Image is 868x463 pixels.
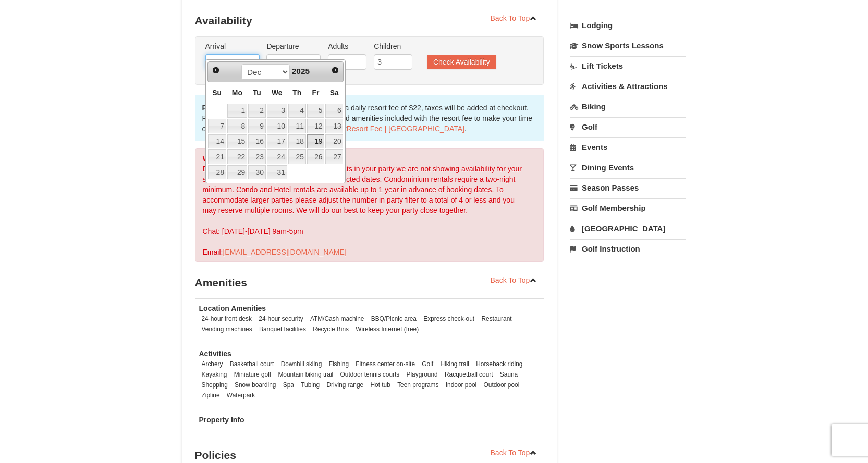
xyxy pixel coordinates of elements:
[195,272,544,293] h3: Amenities
[395,380,441,390] li: Teen programs
[288,104,306,118] a: 4
[232,89,242,97] span: Monday
[232,380,278,390] li: Snow boarding
[570,97,686,116] a: Biking
[353,324,421,334] li: Wireless Internet (free)
[212,89,222,97] span: Sunday
[248,104,266,118] a: 2
[224,390,258,401] li: Waterpark
[437,359,472,369] li: Hiking trail
[278,359,325,369] li: Downhill skiing
[326,359,351,369] li: Fishing
[272,89,283,97] span: Wednesday
[570,36,686,55] a: Snow Sports Lessons
[227,104,247,118] a: 1
[307,104,325,118] a: 5
[202,104,245,112] strong: Please note:
[479,314,514,324] li: Restaurant
[208,134,226,149] a: 14
[443,380,480,390] li: Indoor pool
[570,219,686,238] a: [GEOGRAPHIC_DATA]
[421,314,477,324] li: Express check-out
[570,117,686,136] a: Golf
[199,314,255,324] li: 24-hour front desk
[208,149,226,164] a: 21
[325,119,343,133] a: 13
[570,56,686,76] a: Lift Tickets
[199,369,230,380] li: Kayaking
[368,380,393,390] li: Hot tub
[292,67,310,76] span: 2025
[570,178,686,197] a: Season Passes
[199,380,230,390] li: Shopping
[404,369,441,380] li: Playground
[227,119,247,133] a: 8
[199,359,226,369] li: Archery
[208,165,226,180] a: 28
[570,16,686,35] a: Lodging
[267,149,287,164] a: 24
[256,324,309,334] li: Banquet facilities
[253,89,261,97] span: Tuesday
[267,134,287,149] a: 17
[267,165,287,180] a: 31
[256,314,305,324] li: 24-hour security
[195,10,544,31] h3: Availability
[307,134,325,149] a: 19
[570,137,686,157] a: Events
[212,66,220,74] span: Prev
[231,369,274,380] li: Miniature golf
[473,359,525,369] li: Horseback riding
[288,119,306,133] a: 11
[484,445,544,460] a: Back To Top
[481,380,522,390] li: Outdoor pool
[570,158,686,177] a: Dining Events
[442,369,496,380] li: Racquetball court
[292,89,301,97] span: Thursday
[312,89,320,97] span: Friday
[209,63,224,78] a: Prev
[227,134,247,149] a: 15
[570,239,686,258] a: Golf Instruction
[374,41,412,52] label: Children
[310,324,351,334] li: Recycle Bins
[195,95,544,141] div: the nightly rates below include a daily resort fee of $22, taxes will be added at checkout. For m...
[199,304,266,312] strong: Location Amenities
[427,55,496,69] button: Check Availability
[267,104,287,118] a: 3
[497,369,520,380] li: Sauna
[275,369,336,380] li: Mountain biking trail
[266,41,321,52] label: Departure
[227,359,277,369] li: Basketball court
[199,390,223,401] li: Zipline
[199,324,255,334] li: Vending machines
[280,380,297,390] li: Spa
[203,154,249,162] strong: We are sorry!
[199,416,244,424] strong: Property Info
[248,165,266,180] a: 30
[248,119,266,133] a: 9
[484,10,544,26] a: Back To Top
[288,149,306,164] a: 25
[267,119,287,133] a: 10
[325,104,343,118] a: 6
[248,149,266,164] a: 23
[324,380,366,390] li: Driving range
[307,119,325,133] a: 12
[227,149,247,164] a: 22
[347,124,464,133] a: Resort Fee | [GEOGRAPHIC_DATA]
[298,380,322,390] li: Tubing
[328,41,366,52] label: Adults
[325,134,343,149] a: 20
[308,314,367,324] li: ATM/Cash machine
[227,165,247,180] a: 29
[223,248,346,256] a: [EMAIL_ADDRESS][DOMAIN_NAME]
[325,149,343,164] a: 27
[205,41,260,52] label: Arrival
[195,148,544,262] div: Due to the dates selected or number of guests in your party we are not showing availability for y...
[330,89,339,97] span: Saturday
[353,359,418,369] li: Fitness center on-site
[419,359,436,369] li: Golf
[484,272,544,288] a: Back To Top
[338,369,402,380] li: Outdoor tennis courts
